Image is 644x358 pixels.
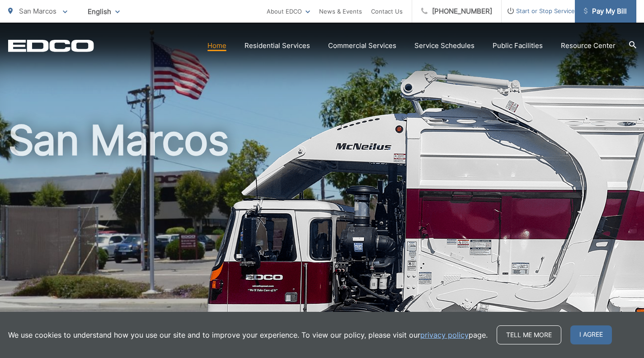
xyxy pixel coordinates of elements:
[207,40,226,51] a: Home
[19,7,56,15] span: San Marcos
[319,6,362,17] a: News & Events
[570,325,612,344] span: I agree
[244,40,310,51] a: Residential Services
[561,40,616,51] a: Resource Center
[420,329,469,340] a: privacy policy
[584,6,627,17] span: Pay My Bill
[8,39,94,52] a: EDCD logo. Return to the homepage.
[497,325,561,344] a: Tell me more
[493,40,543,51] a: Public Facilities
[328,40,396,51] a: Commercial Services
[414,40,475,51] a: Service Schedules
[371,6,403,17] a: Contact Us
[81,4,127,19] span: English
[267,6,310,17] a: About EDCO
[8,329,488,340] p: We use cookies to understand how you use our site and to improve your experience. To view our pol...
